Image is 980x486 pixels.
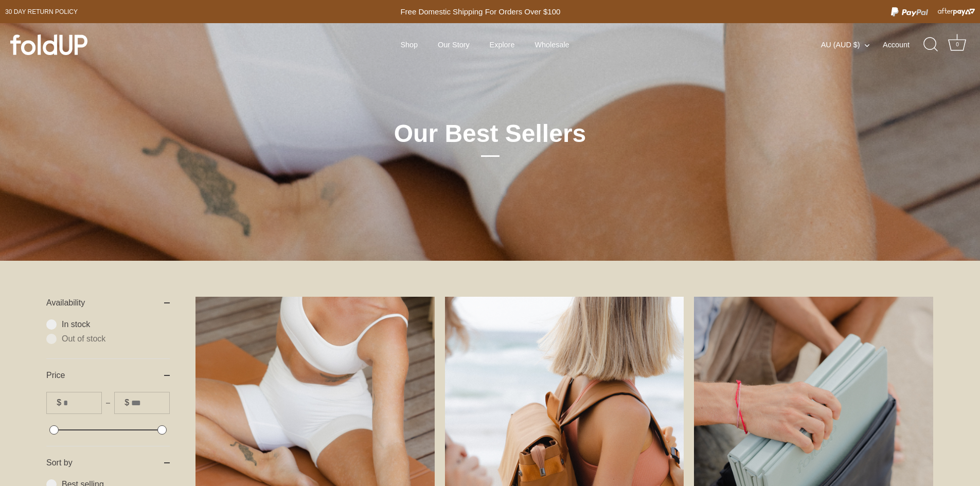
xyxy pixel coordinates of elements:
[46,286,170,319] summary: Availability
[63,392,101,413] input: From
[375,35,595,55] div: Primary navigation
[318,118,663,157] h1: Our Best Sellers
[10,34,159,55] a: foldUP
[952,40,963,50] div: 0
[480,35,523,55] a: Explore
[124,398,129,407] span: $
[62,334,170,344] span: Out of stock
[429,35,478,55] a: Our Story
[883,39,928,51] a: Account
[46,446,170,479] summary: Sort by
[62,319,170,330] span: In stock
[920,33,942,56] a: Search
[10,34,87,55] img: foldUP
[131,392,169,413] input: To
[821,40,881,49] button: AU (AUD $)
[946,33,969,56] a: Cart
[46,359,170,392] summary: Price
[57,398,61,407] span: $
[391,35,426,55] a: Shop
[5,6,78,18] a: 30 day Return policy
[526,35,578,55] a: Wholesale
